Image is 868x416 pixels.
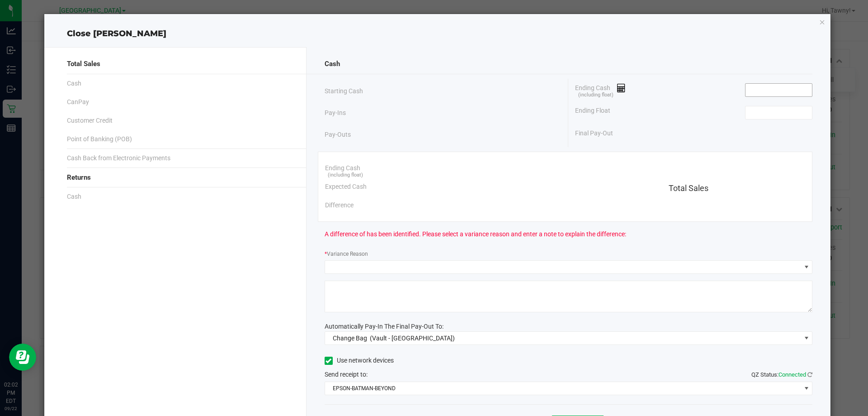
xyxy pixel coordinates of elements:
[333,335,367,342] span: Change Bag
[328,172,363,179] span: (including float)
[325,201,354,210] span: Difference
[9,344,36,371] iframe: Resource center
[67,192,81,201] span: Cash
[67,168,288,187] div: Returns
[325,86,363,96] span: Starting Cash
[67,97,89,107] span: CanPay
[578,91,613,99] span: (including float)
[67,153,170,163] span: Cash Back from Electronic Payments
[325,182,367,191] span: Expected Cash
[325,371,368,378] span: Send receipt to:
[67,79,81,88] span: Cash
[325,382,801,395] span: EPSON-BATMAN-BEYOND
[778,371,806,378] span: Connected
[67,59,100,69] span: Total Sales
[325,163,360,173] span: Ending Cash
[325,230,626,239] span: A difference of has been identified. Please select a variance reason and enter a note to explain ...
[325,130,351,139] span: Pay-Outs
[575,106,610,120] span: Ending Float
[325,356,394,365] label: Use network devices
[325,250,368,258] label: Variance Reason
[751,371,812,378] span: QZ Status:
[325,59,340,69] span: Cash
[44,28,831,40] div: Close [PERSON_NAME]
[67,116,113,125] span: Customer Credit
[325,108,346,118] span: Pay-Ins
[575,83,626,97] span: Ending Cash
[575,129,613,138] span: Final Pay-Out
[325,323,443,330] span: Automatically Pay-In The Final Pay-Out To:
[67,134,132,144] span: Point of Banking (POB)
[370,335,455,342] span: (Vault - [GEOGRAPHIC_DATA])
[669,183,708,193] span: Total Sales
